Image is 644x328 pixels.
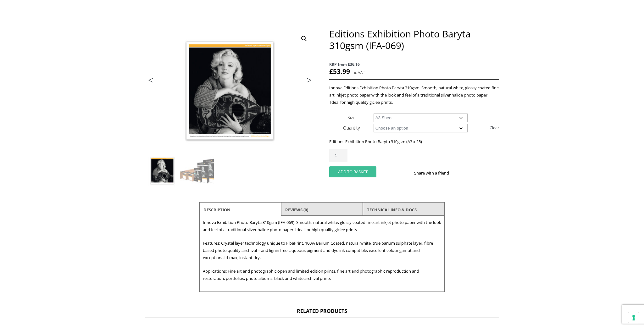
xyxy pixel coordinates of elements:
button: Your consent preferences for tracking technologies [628,312,639,323]
a: Clear options [490,123,499,133]
img: email sharing button [472,170,477,175]
p: Innova Exhibition Photo Baryta 310gsm (IFA-069). Smooth, natural white, glossy coated fine art in... [203,219,441,233]
img: Editions Exhibition Photo Baryta 310gsm (IFA-069) [145,154,179,188]
img: facebook sharing button [457,170,462,175]
h1: Editions Exhibition Photo Baryta 310gsm (IFA-069) [329,28,499,51]
bdi: 53.99 [329,67,350,76]
p: Innova Editions Exhibition Photo Baryta 310gsm. Smooth, natural white, glossy coated fine art ink... [329,84,499,106]
p: Applications: Fine art and photographic open and limited edition prints, fine art and photographi... [203,268,441,282]
label: Size [347,114,355,120]
input: Product quantity [329,149,347,162]
p: Share with a friend [414,170,457,177]
p: Editions Exhibition Photo Baryta 310gsm (A3 x 25) [329,138,499,145]
span: RRP from £36.16 [329,61,499,68]
label: Quantity [343,125,360,131]
a: View full-screen image gallery [298,33,310,44]
span: £ [329,67,333,76]
img: Editions Exhibition Photo Baryta 310gsm (IFA-069) - Image 2 [180,154,214,188]
p: Features: Crystal layer technology unique to FibaPrint, 100% Barium Coated, natural white, true b... [203,240,441,261]
a: Description [203,204,230,215]
a: TECHNICAL INFO & DOCS [367,204,417,215]
h2: Related products [145,308,499,318]
button: Add to basket [329,166,376,177]
a: Reviews (0) [285,204,308,215]
img: twitter sharing button [464,170,469,175]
